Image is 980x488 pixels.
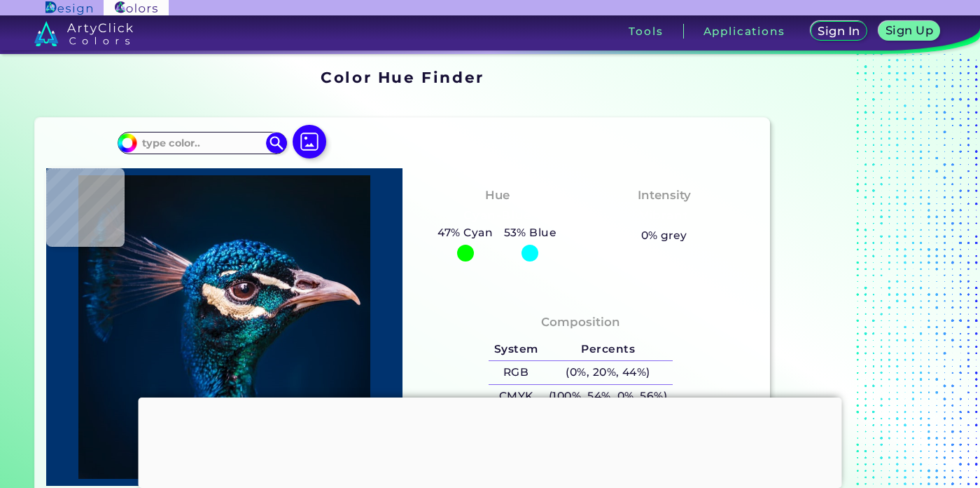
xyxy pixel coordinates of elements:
h5: Percents [543,338,673,361]
h5: (0%, 20%, 44%) [543,361,673,384]
h5: 0% grey [641,226,687,245]
img: img_pavlin.jpg [53,175,395,479]
a: Sign In [813,22,865,41]
h3: Tools [629,26,663,36]
h5: System [489,338,543,361]
h3: Cyan-Blue [458,208,537,224]
input: type color.. [137,133,267,152]
h4: Intensity [638,185,691,205]
h5: (100%, 54%, 0%, 56%) [543,385,673,408]
h5: 47% Cyan [433,224,498,242]
h5: RGB [489,361,543,384]
h5: Sign Up [888,25,932,36]
h5: CMYK [489,385,543,408]
h3: Applications [703,26,785,36]
img: ArtyClick Design logo [45,1,92,15]
img: logo_artyclick_colors_white.svg [34,21,133,46]
h5: Sign In [820,26,858,36]
img: icon search [266,133,287,154]
h4: Hue [485,185,510,205]
a: Sign Up [881,22,937,41]
h1: Color Hue Finder [321,67,484,88]
iframe: Advertisement [139,398,842,484]
h4: Composition [541,312,620,332]
h3: Vibrant [633,208,694,224]
h5: 53% Blue [498,224,562,242]
img: icon picture [293,125,326,158]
